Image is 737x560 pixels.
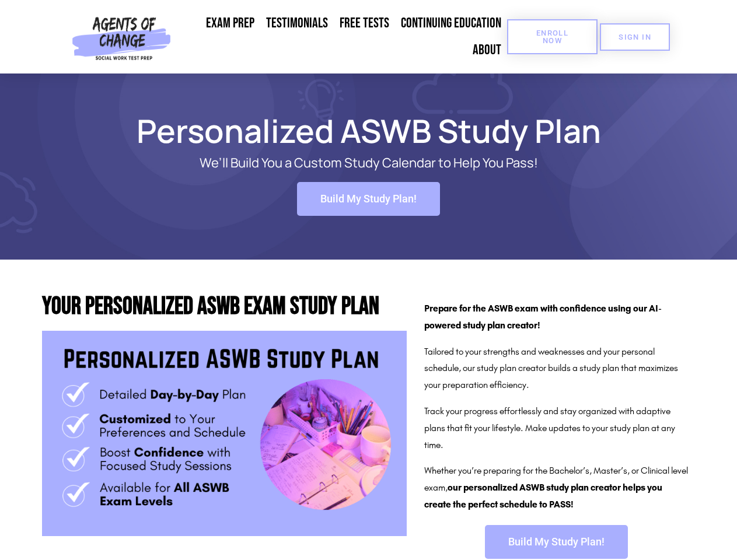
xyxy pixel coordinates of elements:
a: SIGN IN [600,23,670,51]
a: Build My Study Plan! [297,182,440,216]
a: Free Tests [334,10,395,37]
strong: Prepare for the ASWB exam with confidence using our AI-powered study plan creator! [424,303,662,331]
nav: Menu [176,10,507,64]
a: Enroll Now [507,19,598,54]
a: Exam Prep [200,10,260,37]
a: Testimonials [260,10,334,37]
p: Track your progress effortlessly and stay organized with adaptive plans that fit your lifestyle. ... [424,403,689,453]
span: Enroll Now [526,29,579,44]
a: About [467,37,507,64]
span: Build My Study Plan! [508,537,605,547]
a: Build My Study Plan! [485,525,628,559]
b: our personalized ASWB study plan creator helps you create the perfect schedule to PASS! [424,482,662,510]
p: Whether you’re preparing for the Bachelor’s, Master’s, or Clinical level exam, [424,463,689,513]
a: Continuing Education [395,10,507,37]
p: Tailored to your strengths and weaknesses and your personal schedule, our study plan creator buil... [424,344,689,394]
p: We’ll Build You a Custom Study Calendar to Help You Pass! [83,156,655,170]
span: Build My Study Plan! [320,194,417,204]
h2: Your Personalized ASWB Exam Study Plan [42,295,407,319]
span: SIGN IN [619,33,651,41]
h1: Personalized ASWB Study Plan [36,117,701,144]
